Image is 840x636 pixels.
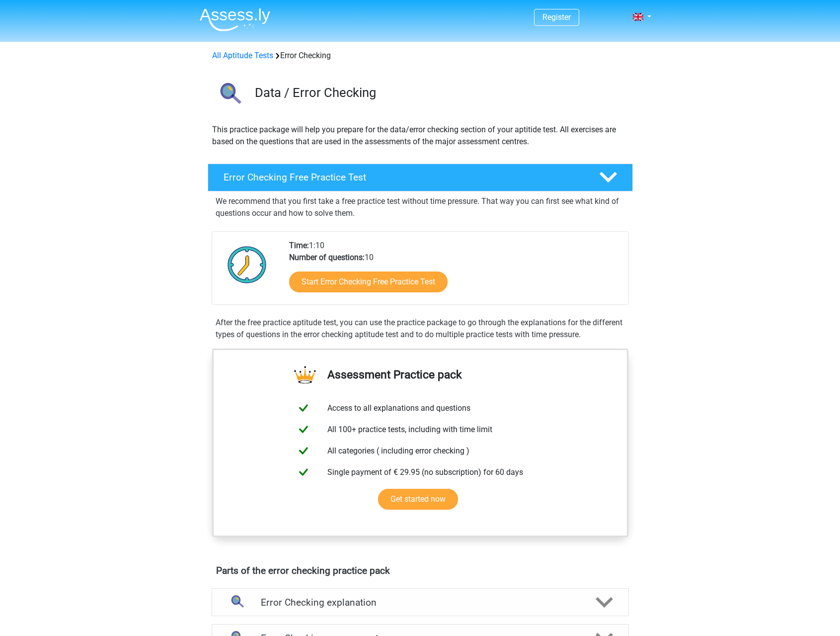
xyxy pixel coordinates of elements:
[261,597,580,608] h4: Error Checking explanation
[378,489,458,510] a: Get started now
[208,588,633,616] a: explanations Error Checking explanation
[289,241,309,250] b: Time:
[204,164,637,191] a: Error Checking Free Practice Test
[216,565,624,576] h4: Parts of the error checking practice pack
[222,240,272,289] img: Clock
[208,50,632,62] div: Error Checking
[289,272,448,292] a: Start Error Checking Free Practice Test
[212,51,273,60] a: All Aptitude Tests
[282,240,628,304] div: 1:10 10
[542,12,571,22] a: Register
[289,253,365,262] b: Number of questions:
[208,74,250,116] img: error checking
[224,590,249,615] img: error checking explanations
[255,85,625,100] h3: Data / Error Checking
[200,8,270,31] img: Assessly
[212,124,628,148] p: This practice package will help you prepare for the data/error checking section of your aptitide ...
[224,172,583,183] h4: Error Checking Free Practice Test
[212,317,629,341] div: After the free practice aptitude test, you can use the practice package to go through the explana...
[216,195,625,219] p: We recommend that you first take a free practice test without time pressure. That way you can fir...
